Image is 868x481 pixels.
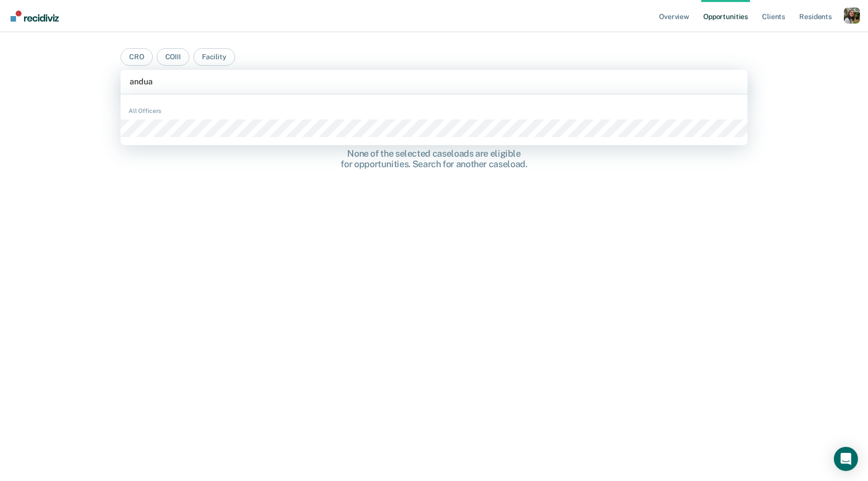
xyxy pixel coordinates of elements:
[273,148,595,170] div: None of the selected caseloads are eligible for opportunities. Search for another caseload.
[157,48,189,66] button: COIII
[121,48,153,66] button: CRO
[121,106,747,115] div: All Officers
[844,8,860,24] button: Profile dropdown button
[193,48,235,66] button: Facility
[834,447,858,471] div: Open Intercom Messenger
[11,11,59,22] img: Recidiviz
